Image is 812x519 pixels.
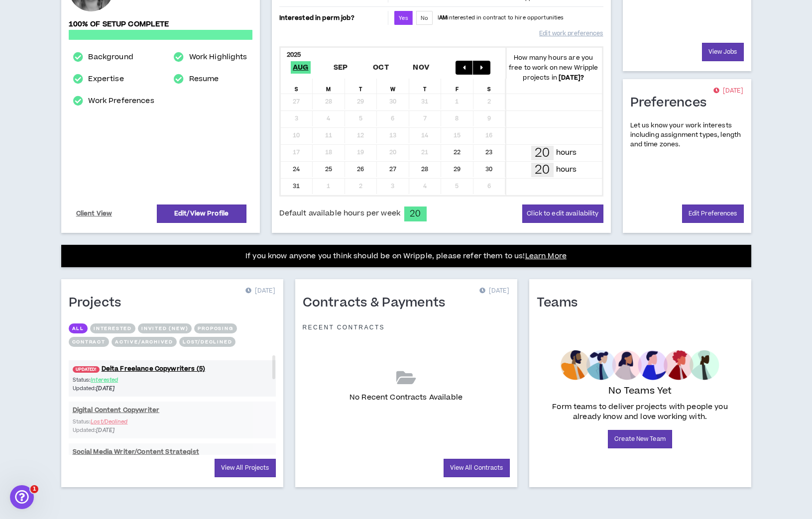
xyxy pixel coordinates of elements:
[20,142,166,153] div: Send us a message
[303,295,453,311] h1: Contracts & Payments
[215,459,276,477] a: View All Projects
[189,51,247,63] a: Work Highlights
[438,14,564,22] p: I interested in contract to hire opportunities
[69,337,109,347] button: Contract
[66,311,132,350] button: Messages
[682,205,744,223] a: Edit Preferences
[20,19,38,35] img: logo
[96,385,115,392] i: [DATE]
[69,364,276,374] a: UPDATED!Delta Freelance Copywriters (5)
[245,286,275,296] p: [DATE]
[91,376,118,384] span: Interested
[133,311,199,350] button: Help
[88,73,123,85] a: Expertise
[279,11,386,25] p: Interested in perm job?
[22,335,44,342] span: Home
[90,323,135,333] button: Interested
[479,286,509,296] p: [DATE]
[630,121,744,150] p: Let us know your work interests including assignment types, length and time zones.
[349,392,463,403] p: No Recent Contracts Available
[112,337,177,347] button: Active/Archived
[303,323,385,331] p: Recent Contracts
[541,402,740,422] p: Form teams to deliver projects with people you already know and love working with.
[73,376,172,384] p: Status:
[441,79,473,94] div: F
[525,251,567,261] a: Learn More
[608,430,672,448] a: Create New Team
[69,295,129,311] h1: Projects
[291,61,311,74] span: Aug
[702,43,744,61] a: View Jobs
[10,485,34,509] iframe: Intercom live chat
[157,205,246,223] a: Edit/View Profile
[608,384,672,398] p: No Teams Yet
[473,79,506,94] div: S
[88,51,133,63] a: Background
[75,205,114,222] a: Client View
[73,366,100,373] span: UPDATED!
[332,61,350,74] span: Sep
[73,384,172,393] p: Updated:
[20,153,166,163] div: We typically reply in a few hours
[69,323,88,333] button: All
[505,53,602,83] p: How many hours are you free to work on new Wripple projects in
[539,25,603,42] a: Edit work preferences
[556,147,577,158] p: hours
[138,323,192,333] button: Invited (new)
[421,14,428,22] span: No
[522,205,603,223] button: Click to edit availability
[556,164,577,175] p: hours
[158,335,174,342] span: Help
[88,95,154,107] a: Work Preferences
[345,79,377,94] div: T
[313,79,345,94] div: M
[444,459,510,477] a: View All Contracts
[83,335,117,342] span: Messages
[630,95,714,111] h1: Preferences
[713,86,743,96] p: [DATE]
[411,61,431,74] span: Nov
[189,73,219,85] a: Resume
[279,208,400,219] span: Default available hours per week
[171,16,189,34] div: Close
[377,79,409,94] div: W
[245,250,567,262] p: If you know anyone you think should be on Wripple, please refer them to us!
[561,350,719,380] img: empty
[537,295,585,311] h1: Teams
[287,50,301,59] b: 2025
[20,71,179,104] p: Hi [PERSON_NAME] !
[179,337,235,347] button: Lost/Declined
[399,14,408,22] span: Yes
[439,14,447,21] strong: AM
[20,104,179,121] p: How can we help?
[30,485,38,493] span: 1
[194,323,236,333] button: Proposing
[371,61,391,74] span: Oct
[281,79,313,94] div: S
[559,73,584,82] b: [DATE] ?
[409,79,442,94] div: T
[135,16,155,36] div: Profile image for Gabriella
[69,19,252,30] p: 100% of setup complete
[10,134,189,172] div: Send us a messageWe typically reply in a few hours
